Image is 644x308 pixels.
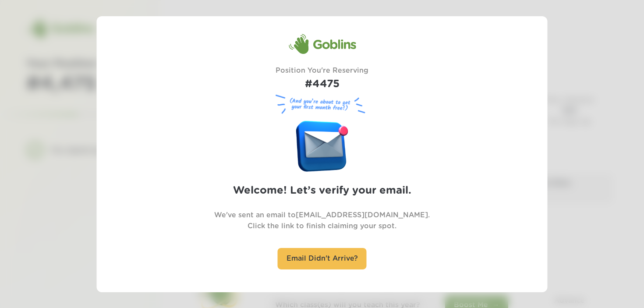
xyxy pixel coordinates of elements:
div: Goblins [288,33,356,54]
h2: Welcome! Let’s verify your email. [233,183,411,199]
figure: (And you’re about to get your first month free!) [272,92,372,117]
div: Email Didn't Arrive? [278,248,367,269]
div: Position You're Reserving [276,65,368,92]
h1: #4475 [276,76,368,92]
p: We've sent an email to [EMAIL_ADDRESS][DOMAIN_NAME] . Click the link to finish claiming your spot. [214,210,430,232]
